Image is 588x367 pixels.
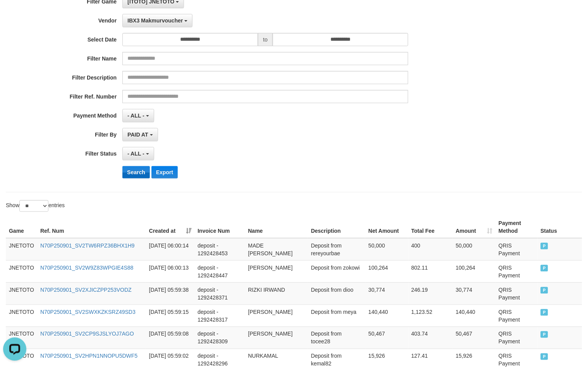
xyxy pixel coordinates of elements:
th: Ref. Num [37,216,146,238]
span: PAID [541,309,548,316]
td: 50,000 [453,238,496,261]
button: PAID AT [122,128,158,141]
span: PAID [541,331,548,338]
td: deposit - 1292428317 [194,305,245,327]
td: Deposit from dioo [308,282,365,305]
select: Showentries [19,200,48,212]
label: Show entries [6,200,65,212]
span: - ALL - [127,113,144,119]
th: Net Amount [365,216,408,238]
span: PAID [541,353,548,360]
th: Amount: activate to sort column ascending [453,216,496,238]
td: 140,440 [453,305,496,327]
td: deposit - 1292428453 [194,238,245,261]
td: 400 [408,238,453,261]
td: JNETOTO [6,305,37,327]
span: PAID AT [127,132,148,138]
td: Deposit from meya [308,305,365,327]
td: JNETOTO [6,238,37,261]
td: [DATE] 05:59:38 [146,282,194,305]
td: QRIS Payment [495,305,537,327]
span: PAID [541,287,548,294]
td: Deposit from zokowi [308,260,365,282]
button: Open LiveChat chat widget [3,3,26,26]
td: 50,467 [453,327,496,349]
span: PAID [541,243,548,249]
button: - ALL - [122,147,154,160]
td: [PERSON_NAME] [245,260,308,282]
button: IBX3 Makmurvoucher [122,14,193,27]
td: 30,774 [365,282,408,305]
a: N70P250901_SV2CP9SJSLYOJ7AGO [40,331,134,337]
button: - ALL - [122,109,154,122]
th: Status [538,216,582,238]
td: 100,264 [365,260,408,282]
td: 140,440 [365,305,408,327]
td: 246.19 [408,282,453,305]
td: QRIS Payment [495,282,537,305]
td: 30,774 [453,282,496,305]
th: Total Fee [408,216,453,238]
td: RIZKI IRWAND [245,282,308,305]
td: [DATE] 05:59:15 [146,305,194,327]
td: JNETOTO [6,282,37,305]
span: - ALL - [127,151,144,157]
button: Export [151,166,178,178]
a: N70P250901_SV2TW6RPZ36BHX1H9 [40,242,135,249]
td: deposit - 1292428447 [194,260,245,282]
td: [DATE] 05:59:08 [146,327,194,349]
td: [PERSON_NAME] [245,305,308,327]
td: [DATE] 06:00:14 [146,238,194,261]
a: N70P250901_SV2XJICZPP253VODZ [40,287,132,293]
td: 50,000 [365,238,408,261]
th: Payment Method [495,216,537,238]
td: deposit - 1292428371 [194,282,245,305]
td: Deposit from tocee28 [308,327,365,349]
td: MADE [PERSON_NAME] [245,238,308,261]
th: Invoice Num [194,216,245,238]
td: [DATE] 06:00:13 [146,260,194,282]
th: Name [245,216,308,238]
td: JNETOTO [6,260,37,282]
button: Search [122,166,150,178]
td: QRIS Payment [495,260,537,282]
td: [PERSON_NAME] [245,327,308,349]
td: 100,264 [453,260,496,282]
th: Description [308,216,365,238]
td: 50,467 [365,327,408,349]
a: N70P250901_SV2HPN1NNOPU5DWF5 [40,353,138,359]
td: JNETOTO [6,327,37,349]
td: 802.11 [408,260,453,282]
th: Game [6,216,37,238]
a: N70P250901_SV2W9Z83WPGIE4S88 [40,265,133,271]
td: 403.74 [408,327,453,349]
td: 1,123.52 [408,305,453,327]
span: PAID [541,265,548,272]
a: N70P250901_SV2SWXKZKSRZ49SD3 [40,309,136,315]
td: QRIS Payment [495,327,537,349]
td: Deposit from rereyourbae [308,238,365,261]
th: Created at: activate to sort column ascending [146,216,194,238]
span: IBX3 Makmurvoucher [127,17,183,24]
td: deposit - 1292428309 [194,327,245,349]
td: QRIS Payment [495,238,537,261]
span: to [258,33,273,46]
